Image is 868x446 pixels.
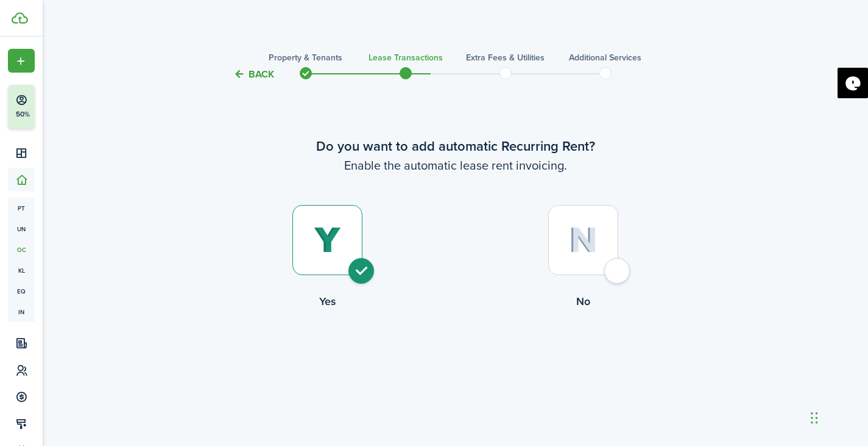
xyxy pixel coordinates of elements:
wizard-step-header-description: Enable the automatic lease rent invoicing. [200,156,711,174]
img: No [569,227,598,253]
h3: Extra fees & Utilities [466,51,545,64]
a: in [8,301,35,322]
button: 50% [8,85,109,129]
control-radio-card-title: No [456,293,711,309]
img: TenantCloud [12,12,28,24]
button: Open menu [8,49,35,73]
div: Drag [811,400,818,436]
a: oc [8,239,35,260]
a: eq [8,281,35,301]
iframe: Chat Widget [807,387,868,446]
a: un [8,218,35,239]
h3: Lease Transactions [369,51,443,64]
p: 50% [15,109,30,120]
a: pt [8,198,35,218]
h3: Additional Services [569,51,641,64]
img: Yes (selected) [314,227,341,254]
h3: Property & Tenants [269,51,342,64]
wizard-step-header-title: Do you want to add automatic Recurring Rent? [200,136,711,156]
a: kl [8,260,35,281]
button: Back [233,68,274,81]
control-radio-card-title: Yes [200,293,456,309]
